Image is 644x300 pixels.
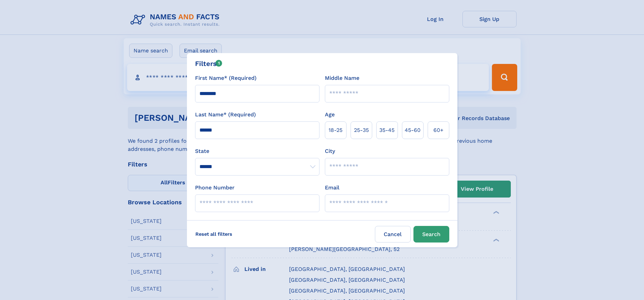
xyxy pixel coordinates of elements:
label: Reset all filters [191,226,237,242]
label: Phone Number [195,184,235,192]
label: Middle Name [325,74,359,82]
label: First Name* (Required) [195,74,257,82]
button: Search [413,226,449,243]
span: 25‑35 [354,126,369,134]
label: State [195,147,319,155]
label: City [325,147,335,155]
span: 45‑60 [405,126,421,134]
span: 60+ [433,126,444,134]
div: Filters [195,59,222,69]
label: Email [325,184,339,192]
span: 18‑25 [329,126,342,134]
label: Last Name* (Required) [195,111,256,119]
label: Cancel [375,226,411,243]
label: Age [325,111,335,119]
span: 35‑45 [379,126,395,134]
